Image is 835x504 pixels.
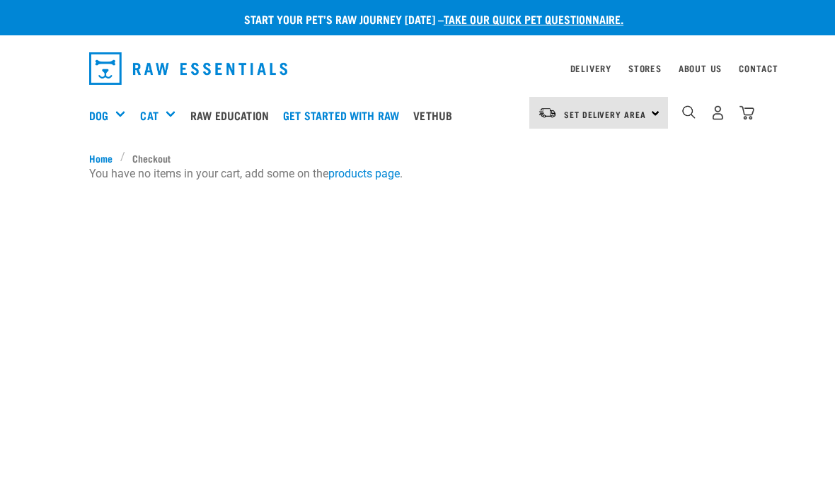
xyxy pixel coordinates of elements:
[710,105,725,120] img: user.png
[140,107,158,124] a: Cat
[538,107,557,119] img: van-moving.png
[444,16,623,22] a: take our quick pet questionnaire.
[89,151,120,165] a: Home
[739,66,778,71] a: Contact
[328,167,400,180] a: products page
[280,87,410,143] a: Get started with Raw
[570,66,611,71] a: Delivery
[628,66,662,71] a: Stores
[679,66,722,71] a: About Us
[89,107,108,124] a: Dog
[187,87,280,143] a: Raw Education
[564,112,646,117] span: Set Delivery Area
[89,151,746,165] nav: breadcrumbs
[78,47,757,90] nav: dropdown navigation
[89,165,746,182] p: You have no items in your cart, add some on the .
[410,87,463,143] a: Vethub
[682,105,696,119] img: home-icon-1@2x.png
[739,105,754,120] img: home-icon@2x.png
[89,52,287,85] img: Raw Essentials Logo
